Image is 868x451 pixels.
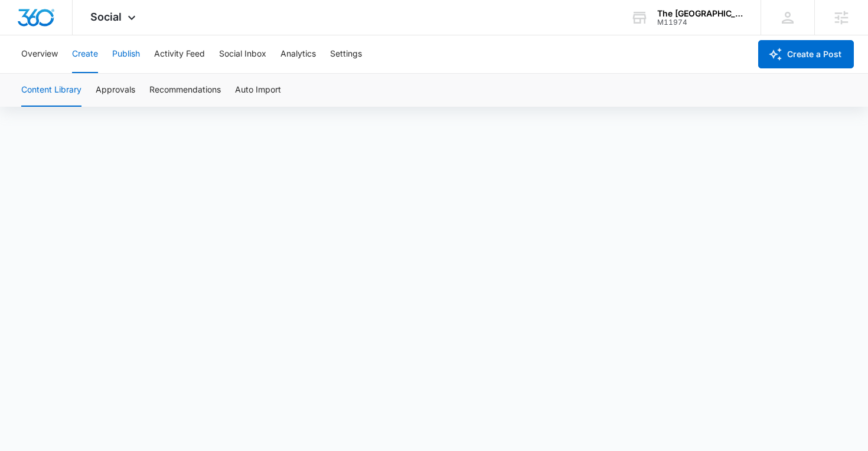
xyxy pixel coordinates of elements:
[657,9,743,18] div: account name
[112,35,140,73] button: Publish
[280,35,316,73] button: Analytics
[219,35,266,73] button: Social Inbox
[21,74,81,107] button: Content Library
[21,35,58,73] button: Overview
[154,35,205,73] button: Activity Feed
[96,74,135,107] button: Approvals
[72,35,98,73] button: Create
[149,74,221,107] button: Recommendations
[758,40,854,68] button: Create a Post
[90,11,122,23] span: Social
[657,18,743,27] div: account id
[235,74,281,107] button: Auto Import
[330,35,362,73] button: Settings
